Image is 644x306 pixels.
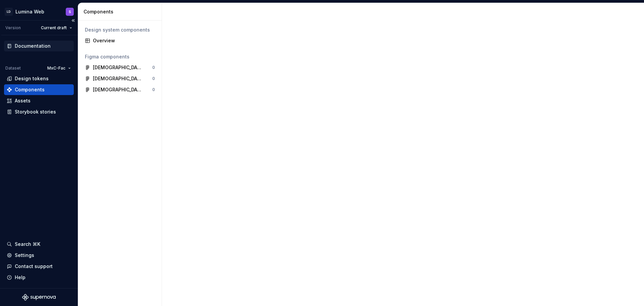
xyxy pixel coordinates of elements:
div: Figma components [85,53,155,60]
button: Current draft [38,23,75,33]
a: Design tokens [4,73,74,84]
div: LD [5,8,13,16]
button: MxC-Fac [44,63,74,73]
div: Overview [93,37,155,44]
div: Storybook stories [15,108,56,115]
div: Documentation [15,43,51,49]
a: Documentation [4,41,74,51]
div: Search ⌘K [15,241,40,248]
button: LDLumina WebS [1,4,76,19]
button: Contact support [4,261,74,272]
div: Settings [15,252,34,259]
div: Lumina Web [15,8,44,15]
button: Collapse sidebar [68,16,78,25]
div: 0 [152,87,155,92]
div: Dataset [5,65,21,71]
div: Components [15,86,45,93]
button: Help [4,272,74,283]
div: [DEMOGRAPHIC_DATA] Web - Core Components [93,75,143,82]
span: Current draft [41,25,67,31]
div: Contact support [15,263,53,270]
svg: Supernova Logo [22,294,56,301]
div: Design tokens [15,75,49,82]
div: 0 [152,76,155,81]
a: Assets [4,95,74,106]
div: [DEMOGRAPHIC_DATA] Web - Assets [93,64,143,71]
div: 0 [152,65,155,70]
a: [DEMOGRAPHIC_DATA] Web - Assets0 [82,62,158,73]
div: Version [5,25,21,31]
a: Settings [4,250,74,261]
a: [DEMOGRAPHIC_DATA] Web - Design Helper0 [82,84,158,95]
div: [DEMOGRAPHIC_DATA] Web - Design Helper [93,86,143,93]
div: Design system components [85,27,155,33]
button: Search ⌘K [4,239,74,250]
span: MxC-Fac [47,65,65,71]
div: Assets [15,97,31,104]
a: Overview [82,35,158,46]
div: Help [15,274,25,281]
div: Components [84,8,159,15]
a: Components [4,84,74,95]
a: Storybook stories [4,106,74,117]
a: [DEMOGRAPHIC_DATA] Web - Core Components0 [82,73,158,84]
div: S [69,9,71,14]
